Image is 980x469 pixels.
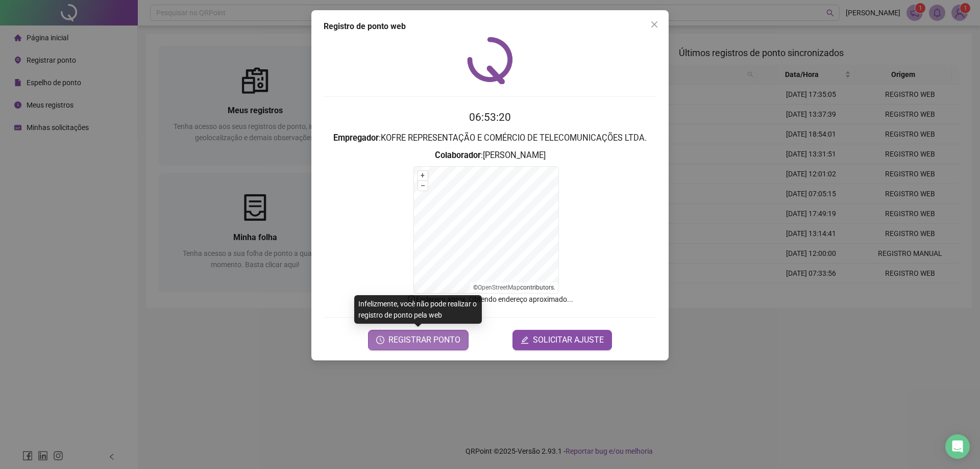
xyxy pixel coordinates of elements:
li: © contributors. [473,284,555,291]
strong: Empregador [333,133,379,143]
span: edit [521,336,529,344]
strong: Colaborador [435,150,481,160]
div: Infelizmente, você não pode realizar o registro de ponto pela web [354,295,482,324]
button: editSOLICITAR AJUSTE [512,330,612,350]
div: Registro de ponto web [324,20,656,33]
p: Endereço aprox. : Obtendo endereço aproximado... [324,294,656,305]
time: 06:53:20 [469,111,511,123]
button: Close [646,16,663,33]
button: – [418,181,428,191]
button: + [418,171,428,180]
button: REGISTRAR PONTO [368,330,469,350]
h3: : [PERSON_NAME] [324,149,656,162]
span: close [650,20,658,29]
h3: : KOFRE REPRESENTAÇÃO E COMÉRCIO DE TELECOMUNICAÇÕES LTDA. [324,132,656,145]
span: clock-circle [376,336,384,344]
span: REGISTRAR PONTO [388,334,460,346]
a: OpenStreetMap [478,284,520,291]
div: Open Intercom Messenger [945,434,970,459]
img: QRPoint [467,37,513,84]
span: info-circle [407,294,416,303]
span: SOLICITAR AJUSTE [533,334,604,346]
